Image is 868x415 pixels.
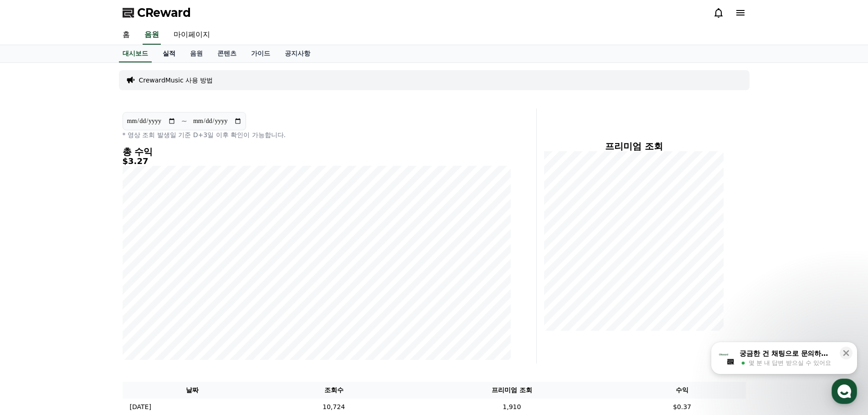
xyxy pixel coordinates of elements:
[166,26,217,45] a: 마이페이지
[618,382,745,399] th: 수익
[123,5,191,20] a: CReward
[277,45,318,62] a: 공지사항
[139,76,213,85] a: CrewardMusic 사용 방법
[143,26,161,45] a: 음원
[119,45,152,62] a: 대시보드
[83,303,94,310] span: 대화
[183,45,210,62] a: 음원
[130,402,151,412] p: [DATE]
[181,116,187,127] p: ~
[141,302,152,310] span: 설정
[29,302,34,310] span: 홈
[244,45,277,62] a: 가이드
[123,382,262,399] th: 날짜
[123,147,511,157] h4: 총 수익
[123,157,511,166] h5: $3.27
[123,130,511,139] p: * 영상 조회 발생일 기준 D+3일 이후 확인이 가능합니다.
[405,382,618,399] th: 프리미엄 조회
[115,26,137,45] a: 홈
[60,289,118,312] a: 대화
[544,141,724,151] h4: 프리미엄 조회
[210,45,244,62] a: 콘텐츠
[118,289,175,312] a: 설정
[137,5,191,20] span: CReward
[262,382,406,399] th: 조회수
[3,289,60,312] a: 홈
[155,45,183,62] a: 실적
